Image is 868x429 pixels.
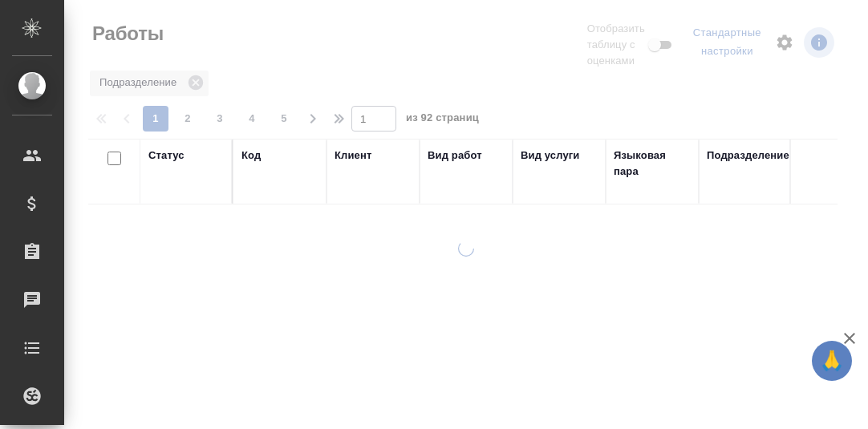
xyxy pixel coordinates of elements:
[818,344,846,378] span: 🙏
[335,148,371,164] div: Клиент
[428,148,482,164] div: Вид работ
[521,148,580,164] div: Вид услуги
[707,148,789,164] div: Подразделение
[812,341,852,381] button: 🙏
[241,148,261,164] div: Код
[614,148,691,180] div: Языковая пара
[148,148,185,164] div: Статус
